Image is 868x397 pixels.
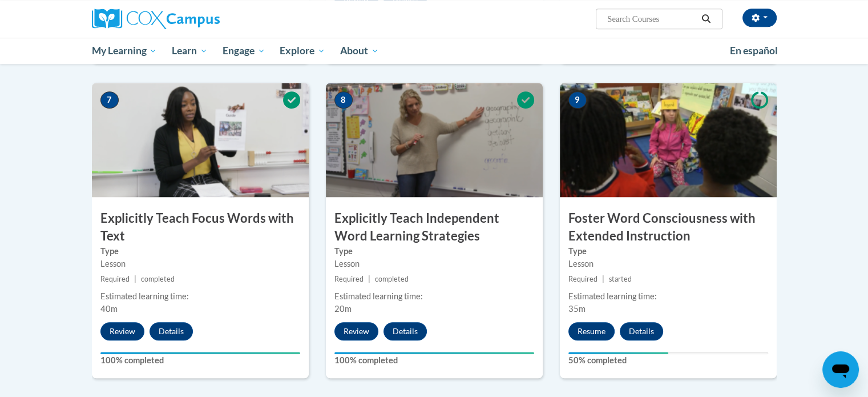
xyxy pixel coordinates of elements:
span: My Learning [91,44,157,58]
span: 20m [334,304,352,314]
span: Required [100,275,130,283]
button: Details [383,322,427,340]
label: Type [334,245,534,258]
button: Review [334,322,378,340]
span: completed [141,275,175,283]
span: | [368,275,370,283]
button: Resume [568,322,615,340]
span: About [340,44,379,58]
span: | [134,275,136,283]
label: Type [100,245,300,258]
a: Explore [272,38,333,64]
span: 40m [100,304,118,314]
label: 100% completed [100,354,300,367]
img: Course Image [326,83,543,197]
a: Engage [215,38,273,64]
div: Estimated learning time: [568,290,768,303]
a: Cox Campus [92,9,309,29]
h3: Explicitly Teach Focus Words with Text [92,210,309,245]
iframe: Button to launch messaging window [822,351,859,388]
div: Lesson [100,258,300,270]
img: Course Image [92,83,309,197]
span: Required [334,275,364,283]
img: Course Image [560,83,777,197]
span: Learn [172,44,208,58]
a: En español [722,39,785,63]
h3: Foster Word Consciousness with Extended Instruction [560,210,777,245]
h3: Explicitly Teach Independent Word Learning Strategies [326,210,543,245]
span: En español [730,45,778,57]
span: 7 [100,91,119,109]
button: Details [620,322,663,340]
span: Required [568,275,597,283]
button: Account Settings [742,9,777,27]
span: completed [375,275,409,283]
span: 35m [568,304,586,314]
span: Engage [223,44,265,58]
span: 8 [334,91,353,109]
div: Your progress [568,352,668,354]
label: 100% completed [334,354,534,367]
div: Lesson [334,258,534,270]
span: Explore [280,44,325,58]
div: Estimated learning time: [334,290,534,303]
a: My Learning [84,38,165,64]
a: Learn [164,38,215,64]
img: Cox Campus [92,9,220,29]
div: Your progress [334,352,534,354]
span: | [602,275,604,283]
button: Details [150,322,193,340]
div: Your progress [100,352,300,354]
span: started [609,275,632,283]
a: About [333,38,386,64]
label: 50% completed [568,354,768,367]
button: Search [697,12,714,26]
span: 9 [568,91,587,109]
input: Search Courses [606,12,697,26]
button: Review [100,322,144,340]
div: Estimated learning time: [100,290,300,303]
div: Main menu [75,38,794,64]
label: Type [568,245,768,258]
div: Lesson [568,258,768,270]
